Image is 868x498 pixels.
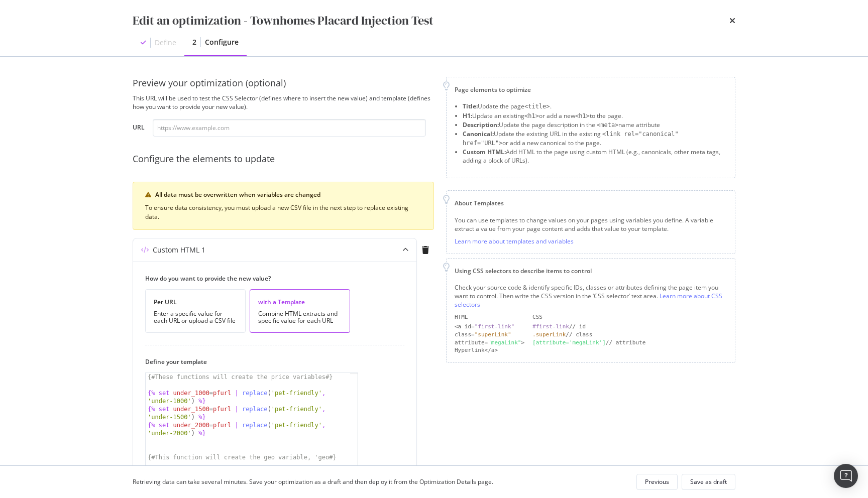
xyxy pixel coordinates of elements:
div: "superLink" [475,331,511,338]
div: with a Template [258,298,342,306]
div: Edit an optimization - Townhomes Placard Injection Test [133,12,433,29]
div: // attribute [532,339,727,347]
div: // id [532,323,727,331]
div: <a id= [455,323,524,331]
strong: Title: [463,102,478,110]
div: .superLink [532,331,566,338]
div: [attribute='megaLink'] [532,339,606,346]
a: Learn more about CSS selectors [455,292,722,309]
div: "megaLink" [488,339,521,346]
a: Learn more about templates and variables [455,237,574,245]
li: Update the page description in the name attribute [463,120,727,130]
div: Save as draft [690,477,727,486]
li: Update an existing or add a new to the page. [463,111,727,120]
div: About Templates [455,199,727,207]
strong: H1: [463,111,472,120]
strong: Custom HTML: [463,148,506,156]
div: times [729,12,735,29]
div: Per URL [154,298,237,306]
strong: Canonical: [463,130,494,138]
div: // class [532,331,727,339]
div: You can use templates to change values on your pages using variables you define. A variable extra... [455,216,727,233]
li: Update the page . [463,102,727,111]
div: Combine HTML extracts and specific value for each URL [258,310,342,324]
div: Custom HTML 1 [153,245,205,255]
div: Previous [645,477,669,486]
div: attribute= > [455,339,524,347]
div: #first-link [532,323,569,330]
button: Save as draft [682,474,735,490]
div: Using CSS selectors to describe items to control [455,267,727,275]
div: Check your source code & identify specific IDs, classes or attributes defining the page item you ... [455,283,727,309]
div: Retrieving data can take several minutes. Save your optimization as a draft and then deploy it fr... [133,477,493,486]
li: Update the existing URL in the existing or add a new canonical to the page. [463,130,727,148]
div: Configure [205,37,239,47]
span: <title> [524,103,550,110]
input: https://www.example.com [153,119,426,137]
div: 2 [192,37,196,47]
li: Add HTML to the page using custom HTML (e.g., canonicals, other meta tags, adding a block of URLs). [463,148,727,165]
div: "first-link" [475,323,514,330]
div: Preview your optimization (optional) [133,77,434,90]
div: All data must be overwritten when variables are changed [155,190,421,199]
div: Hyperlink</a> [455,346,524,354]
label: How do you want to provide the new value? [145,274,396,283]
span: <h1> [575,112,590,119]
div: This URL will be used to test the CSS Selector (defines where to insert the new value) and templa... [133,94,434,111]
label: Define your template [145,357,396,366]
div: CSS [532,313,727,321]
span: <link rel="canonical" href="URL"> [463,131,679,147]
div: Configure the elements to update [133,153,434,166]
strong: Description: [463,120,499,129]
div: Open Intercom Messenger [834,464,858,488]
div: Enter a specific value for each URL or upload a CSV file [154,310,237,324]
span: <h1> [524,112,539,119]
div: To ensure data consistency, you must upload a new CSV file in the next step to replace existing d... [145,203,421,221]
button: Previous [636,474,678,490]
div: Define [155,38,176,48]
span: <meta> [597,121,618,129]
div: Page elements to optimize [455,85,727,94]
div: class= [455,331,524,339]
label: URL [133,123,145,134]
div: HTML [455,313,524,321]
div: warning banner [133,182,434,230]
